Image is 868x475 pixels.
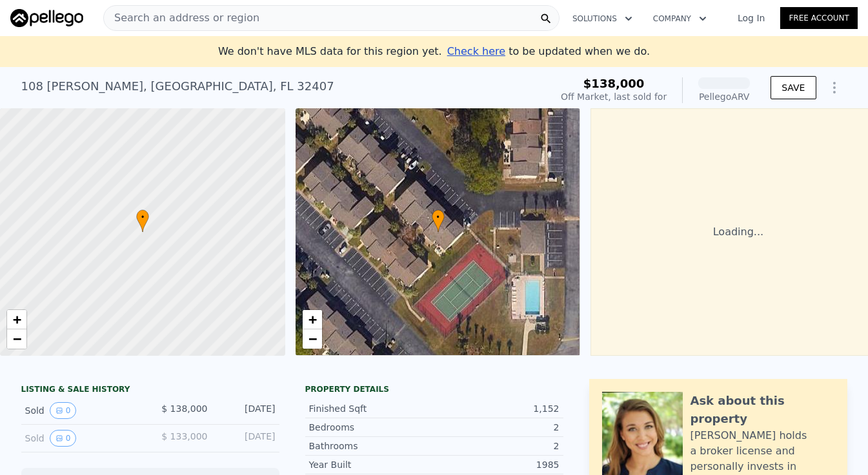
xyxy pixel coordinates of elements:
span: • [136,211,149,223]
div: Bathrooms [309,440,434,452]
div: Year Built [309,458,434,471]
a: Zoom in [303,310,322,329]
button: Company [643,7,717,30]
div: Pellego ARV [698,90,750,103]
button: View historical data [50,402,77,419]
a: Free Account [780,7,858,29]
span: • [432,211,445,223]
div: Sold [25,430,140,447]
div: [DATE] [218,430,276,447]
div: Property details [305,384,563,394]
span: Search an address or region [104,10,259,26]
div: LISTING & SALE HISTORY [21,384,279,397]
span: − [308,331,316,347]
div: 2 [434,421,560,434]
a: Zoom out [7,329,26,349]
span: − [13,331,21,347]
div: Bedrooms [309,421,434,434]
span: $138,000 [583,77,645,90]
div: We don't have MLS data for this region yet. [218,44,650,59]
div: 1,152 [434,402,560,415]
span: $ 133,000 [161,431,207,441]
button: View historical data [50,430,77,447]
div: • [136,209,149,232]
div: Ask about this property [691,392,834,428]
a: Zoom in [7,310,26,329]
span: $ 138,000 [161,403,207,414]
div: Finished Sqft [309,402,434,415]
div: Off Market, last sold for [561,90,667,103]
div: 1985 [434,458,560,471]
div: 108 [PERSON_NAME] , [GEOGRAPHIC_DATA] , FL 32407 [21,77,334,95]
span: + [13,311,21,327]
span: + [308,311,316,327]
div: • [432,209,445,232]
div: Sold [25,402,140,419]
div: [DATE] [218,402,276,419]
button: SAVE [771,76,816,99]
button: Show Options [822,75,847,101]
a: Zoom out [303,329,322,349]
button: Solutions [562,7,643,30]
span: Check here [447,45,505,57]
div: 2 [434,440,560,452]
div: to be updated when we do. [447,44,650,59]
a: Log In [722,12,780,24]
img: Pellego [10,9,83,27]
